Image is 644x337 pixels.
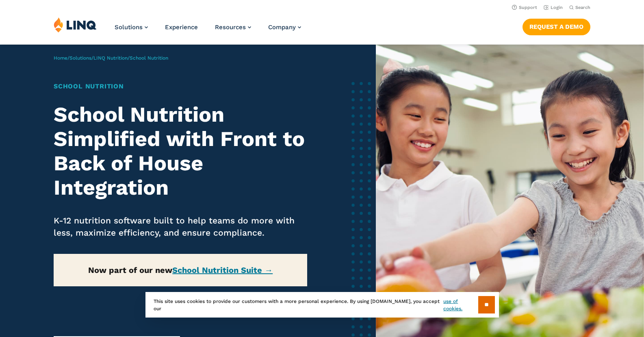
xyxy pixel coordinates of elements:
[130,55,168,61] span: School Nutrition
[569,4,590,11] button: Open Search Bar
[172,265,273,275] a: School Nutrition Suite →
[54,55,168,61] span: / / /
[165,24,198,31] a: Experience
[544,5,563,10] a: Login
[523,19,590,35] a: Request a Demo
[443,298,478,312] a: use of cookies.
[145,292,499,318] div: This site uses cookies to provide our customers with a more personal experience. By using [DOMAIN...
[512,5,537,10] a: Support
[268,24,296,31] span: Company
[115,24,143,31] span: Solutions
[575,5,590,10] span: Search
[54,82,308,91] h1: School Nutrition
[215,24,246,31] span: Resources
[54,215,308,239] p: K-12 nutrition software built to help teams do more with less, maximize efficiency, and ensure co...
[54,55,67,61] a: Home
[88,265,273,275] strong: Now part of our new
[115,24,148,31] a: Solutions
[268,24,301,31] a: Company
[69,55,91,61] a: Solutions
[523,17,590,35] nav: Button Navigation
[54,17,97,32] img: LINQ | K‑12 Software
[215,24,251,31] a: Resources
[93,55,128,61] a: LINQ Nutrition
[115,17,301,44] nav: Primary Navigation
[54,103,308,200] h2: School Nutrition Simplified with Front to Back of House Integration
